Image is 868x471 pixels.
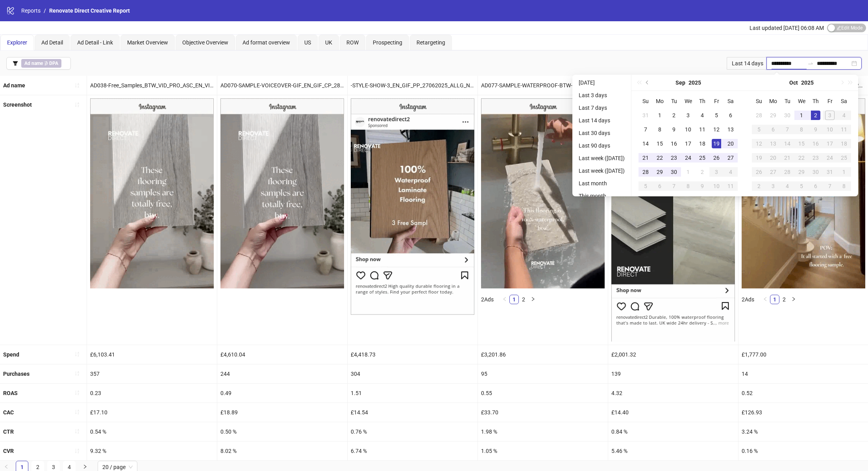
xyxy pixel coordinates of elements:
td: 2025-10-01 [794,108,809,122]
td: 2025-08-31 [639,108,653,122]
div: 2 [754,181,764,191]
div: 16 [669,139,679,148]
li: Last 3 days [576,91,628,100]
td: 2025-10-11 [724,179,738,193]
td: 2025-09-19 [709,137,724,151]
td: 2025-09-06 [724,108,738,122]
div: 12 [754,139,764,148]
div: 23 [669,153,679,163]
span: sort-ascending [74,351,80,357]
button: Choose a year [688,75,701,91]
td: 2025-09-11 [695,122,709,137]
td: 2025-09-27 [724,151,738,165]
td: 2025-09-17 [681,137,695,151]
td: 2025-09-18 [695,137,709,151]
li: 1 [509,295,519,304]
div: 13 [768,139,778,148]
td: 2025-10-12 [752,137,766,151]
td: 2025-10-24 [823,151,837,165]
td: 2025-10-17 [823,137,837,151]
button: Choose a month [789,75,798,91]
th: Tu [780,94,794,108]
div: 6 [655,181,664,191]
div: 18 [698,139,707,148]
div: 28 [641,167,650,177]
div: 1.51 [348,384,477,403]
th: Sa [837,94,851,108]
div: 95 [478,364,608,383]
td: 2025-09-24 [681,151,695,165]
div: 23 [811,153,820,163]
td: 2025-09-16 [667,137,681,151]
div: 11 [839,125,849,134]
div: 6 [768,125,778,134]
div: 31 [825,167,835,177]
div: 9 [698,181,707,191]
button: left [500,295,509,304]
span: right [531,297,535,301]
span: ROW [346,39,359,46]
button: left [761,295,770,304]
div: 20 [768,153,778,163]
img: Screenshot 120233332229780721 [481,98,605,288]
td: 2025-11-01 [837,165,851,179]
td: 2025-09-05 [709,108,724,122]
td: 2025-10-10 [823,122,837,137]
b: DPA [49,61,58,66]
td: 2025-10-31 [823,165,837,179]
span: 2 Ads [481,296,494,303]
div: 14 [641,139,650,148]
li: Last 30 days [576,128,628,138]
a: Reports [20,6,42,15]
li: [DATE] [576,78,628,87]
div: 1 [839,167,849,177]
span: Objective Overview [182,39,228,46]
div: 0.23 [87,384,217,403]
div: 19 [712,139,721,148]
span: US [304,39,311,46]
td: 2025-09-07 [639,122,653,137]
span: Renovate Direct Creative Report [49,7,130,14]
button: right [528,295,538,304]
td: 2025-09-28 [639,165,653,179]
td: 2025-10-13 [766,137,780,151]
td: 2025-09-10 [681,122,695,137]
div: 11 [726,181,735,191]
div: 15 [797,139,806,148]
div: 1 [655,111,664,120]
div: -STYLE-SHOW-3_EN_GIF_PP_27062025_ALLG_NSE_None_None_ - Copy [348,76,477,95]
td: 2025-10-04 [837,108,851,122]
span: sort-ascending [74,409,80,415]
td: 2025-10-27 [766,165,780,179]
li: Last 7 days [576,103,628,113]
b: ROAS [3,390,18,396]
div: 28 [783,167,792,177]
div: 20 [726,139,735,148]
div: 3 [712,167,721,177]
span: Ad Detail - Link [77,39,113,46]
span: sort-ascending [74,371,80,376]
div: £14.54 [348,403,477,422]
div: 22 [655,153,664,163]
span: Ad format overview [242,39,290,46]
li: Previous Page [500,295,509,304]
td: 2025-09-13 [724,122,738,137]
div: 25 [839,153,849,163]
td: 2025-09-15 [653,137,667,151]
b: Screenshot [3,102,32,108]
div: £6,103.41 [87,345,217,364]
div: 11 [698,125,707,134]
div: 4 [783,181,792,191]
th: Tu [667,94,681,108]
td: 2025-11-04 [780,179,794,193]
div: £18.89 [217,403,347,422]
td: 2025-10-16 [809,137,823,151]
td: 2025-09-20 [724,137,738,151]
div: 1 [797,111,806,120]
td: 2025-09-22 [653,151,667,165]
li: Last week ([DATE]) [576,166,628,175]
span: sort-ascending [74,448,80,454]
button: Choose a month [676,75,685,91]
td: 2025-10-14 [780,137,794,151]
td: 2025-09-30 [667,165,681,179]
